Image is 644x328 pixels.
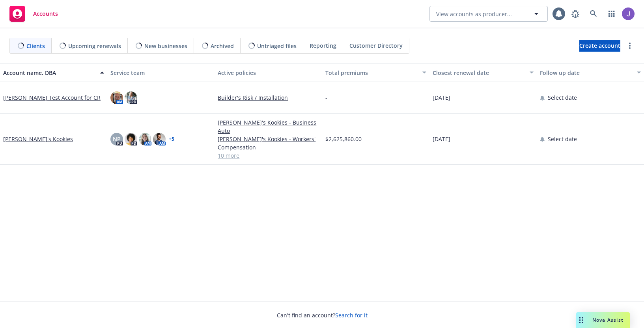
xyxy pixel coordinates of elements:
div: Active policies [218,69,319,77]
button: Closest renewal date [429,63,537,82]
div: Total premiums [325,69,418,77]
img: photo [110,91,123,104]
a: Search [586,6,601,22]
button: Follow up date [537,63,644,82]
div: Account name, DBA [3,69,95,77]
a: [PERSON_NAME]'s Kookies - Business Auto [218,118,319,135]
span: Upcoming renewals [68,42,121,50]
a: Builder's Risk / Installation [218,93,319,102]
span: $2,625,860.00 [325,135,362,143]
button: View accounts as producer... [429,6,548,22]
a: more [625,41,635,50]
img: photo [125,91,137,104]
div: Follow up date [540,69,632,77]
div: Drag to move [576,312,586,328]
span: Untriaged files [257,42,297,50]
img: photo [153,133,166,145]
a: Accounts [6,3,61,25]
span: View accounts as producer... [436,10,512,18]
a: 10 more [218,151,319,160]
span: NP [113,135,121,143]
button: Nova Assist [576,312,630,328]
span: Create account [579,38,620,53]
button: Active policies [215,63,322,82]
span: Archived [211,42,234,50]
a: [PERSON_NAME] Test Account for CR [3,93,101,102]
span: Select date [548,93,577,102]
span: New businesses [144,42,187,50]
div: Closest renewal date [433,69,525,77]
a: [PERSON_NAME]'s Kookies [3,135,73,143]
img: photo [139,133,151,145]
span: - [325,93,327,102]
span: [DATE] [433,135,450,143]
button: Service team [107,63,215,82]
a: Search for it [335,311,368,319]
img: photo [622,7,635,20]
span: Clients [26,42,45,50]
button: Total premiums [322,63,429,82]
span: Can't find an account? [277,311,368,319]
a: [PERSON_NAME]'s Kookies - Workers' Compensation [218,135,319,151]
a: Switch app [604,6,620,22]
a: Create account [579,40,620,52]
span: [DATE] [433,93,450,102]
a: + 5 [169,137,174,142]
img: photo [125,133,137,145]
span: Customer Directory [349,41,403,50]
a: Report a Bug [567,6,583,22]
span: Select date [548,135,577,143]
span: Accounts [33,11,58,17]
span: Nova Assist [592,317,623,323]
div: Service team [110,69,211,77]
span: Reporting [310,41,336,50]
